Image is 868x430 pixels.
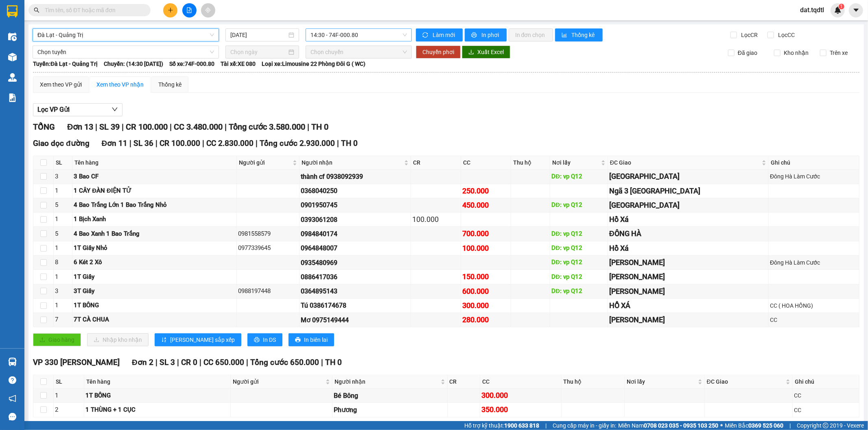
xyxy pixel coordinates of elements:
[250,358,319,367] span: Tổng cước 650.000
[67,122,93,132] span: Đơn 13
[122,122,124,132] span: |
[170,122,172,132] span: |
[770,172,858,181] div: Đông Hà Làm Cước
[256,139,258,148] span: |
[416,46,461,59] button: Chuyển phơi
[609,243,767,254] div: Hồ Xá
[609,286,767,297] div: [PERSON_NAME]
[301,172,409,182] div: thành cf 0938092939
[301,258,409,268] div: 0935480969
[230,48,287,56] input: Chọn ngày
[182,3,197,17] button: file-add
[609,200,767,211] div: [GEOGRAPHIC_DATA]
[707,377,785,386] span: ĐC Giao
[775,30,796,39] span: Lọc CC
[33,333,81,346] button: uploadGiao hàng
[7,5,17,17] img: logo-vxr
[87,333,149,346] button: downloadNhập kho nhận
[301,200,409,210] div: 0901950745
[725,421,783,430] span: Miền Bắc
[477,48,504,56] span: Xuất Excel
[55,258,71,267] div: 8
[337,139,339,148] span: |
[609,214,767,225] div: Hồ Xá
[481,404,560,415] div: 350.000
[301,272,409,282] div: 0886417036
[54,375,84,389] th: SL
[301,300,409,311] div: Tú 0386174678
[826,48,851,57] span: Trên xe
[462,286,509,297] div: 600.000
[562,375,625,389] th: Thu hộ
[468,49,474,56] span: download
[233,377,324,386] span: Người gửi
[462,300,509,311] div: 300.000
[34,7,39,13] span: search
[74,301,235,311] div: 1T BÔNG
[9,413,16,421] span: message
[55,172,71,182] div: 3
[206,139,254,148] span: CC 2.830.000
[155,139,157,148] span: |
[37,104,70,115] span: Lọc VP Gửi
[263,335,276,344] span: In DS
[504,422,539,429] strong: 1900 633 818
[307,122,309,132] span: |
[74,258,235,267] div: 6 Két 2 Xô
[33,139,90,148] span: Giao dọc đường
[230,30,287,39] input: 12/08/2025
[74,243,235,253] div: 1T Giấy Nhỏ
[310,29,407,41] span: 14:30 - 74F-000.80
[735,48,761,57] span: Đã giao
[155,358,157,367] span: |
[302,158,402,167] span: Người nhận
[72,156,237,169] th: Tên hàng
[552,158,599,167] span: Nơi lấy
[793,375,859,389] th: Ghi chú
[325,358,342,367] span: TH 0
[770,315,858,324] div: CC
[461,156,511,169] th: CC
[8,73,17,82] img: warehouse-icon
[104,59,163,68] span: Chuyến: (14:30 [DATE])
[55,243,71,253] div: 1
[609,257,767,268] div: [PERSON_NAME]
[55,215,71,224] div: 1
[74,287,235,296] div: 3T Giấy
[155,333,241,346] button: sort-ascending[PERSON_NAME] sắp xếp
[301,186,409,196] div: 0368040250
[551,200,606,210] div: DĐ: vp Q12
[102,139,128,148] span: Đơn 11
[551,272,606,282] div: DĐ: vp Q12
[174,122,223,132] span: CC 3.480.000
[509,28,553,41] button: In đơn chọn
[770,301,858,310] div: CC ( HOA HỒNG)
[545,421,547,430] span: |
[246,358,248,367] span: |
[301,215,409,225] div: 0393061208
[181,358,197,367] span: CR 0
[794,5,831,15] span: dat.tqdtl
[311,122,328,132] span: TH 0
[411,156,461,169] th: CR
[177,358,179,367] span: |
[55,301,71,311] div: 1
[553,421,616,430] span: Cung cấp máy in - giấy in:
[609,271,767,282] div: [PERSON_NAME]
[205,7,211,13] span: aim
[609,300,767,311] div: HỒ XÁ
[794,406,858,415] div: CC
[572,30,596,39] span: Thống kê
[471,32,478,39] span: printer
[462,243,509,254] div: 100.000
[74,229,235,239] div: 4 Bao Xanh 1 Bao Trắng
[33,103,122,116] button: Lọc VP Gửi
[33,122,55,132] span: TỔNG
[462,200,509,211] div: 450.000
[720,424,723,427] span: ⚪️
[247,333,282,346] button: printerIn DS
[422,32,429,39] span: sync
[618,421,718,430] span: Miền Nam
[239,158,291,167] span: Người gửi
[781,48,812,57] span: Kho nhận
